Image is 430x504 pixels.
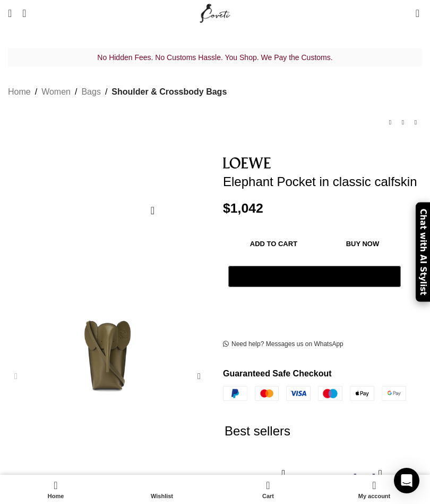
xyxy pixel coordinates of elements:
div: Open Intercom Messenger [394,468,419,493]
button: Pay with GPay [228,266,401,287]
a: Wishlist [109,477,215,501]
span: Cart [220,493,316,500]
div: My wishlist [109,477,215,501]
span: Wishlist [114,493,210,500]
a: Search [17,3,31,24]
a: Open mobile menu [3,3,17,24]
button: Buy now [324,233,401,255]
p: No Hidden Fees. No Customs Hassle. You Shop. We Pay the Customs. [8,51,422,64]
span: Home [8,493,104,500]
div: My Wishlist [400,3,410,24]
span: 0 [416,5,424,13]
a: 0 [410,3,425,24]
h2: Best sellers [225,401,408,461]
span: $ [223,201,230,215]
div: 1 / 3 [3,222,212,427]
a: Home [3,477,109,501]
button: Add to cart [228,233,319,255]
div: Next slide [188,366,210,387]
a: My account [321,477,427,501]
h1: Elephant Pocket in classic calfskin [223,174,422,190]
a: 0 Cart [215,477,321,501]
iframe: Secure express checkout frame [226,293,403,318]
a: Site logo [197,8,233,17]
img: LOEWE [223,157,271,168]
span: 0 [267,477,275,485]
nav: Breadcrumb [8,85,227,99]
a: Bags [81,85,100,99]
span: My account [326,493,422,500]
a: Shoulder & Crossbody Bags [111,85,227,99]
div: Previous slide [5,366,27,387]
img: guaranteed-safe-checkout-bordered.j [223,386,406,401]
a: Quick view [277,467,290,480]
a: Need help? Messages us on WhatsApp [223,340,343,349]
a: Next product [409,116,422,129]
strong: Guaranteed Safe Checkout [223,369,332,378]
a: Women [41,85,71,99]
bdi: 1,042 [223,201,263,215]
a: Home [8,85,31,99]
div: My cart [215,477,321,501]
a: Previous product [384,116,397,129]
a: Quick view [374,467,387,480]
